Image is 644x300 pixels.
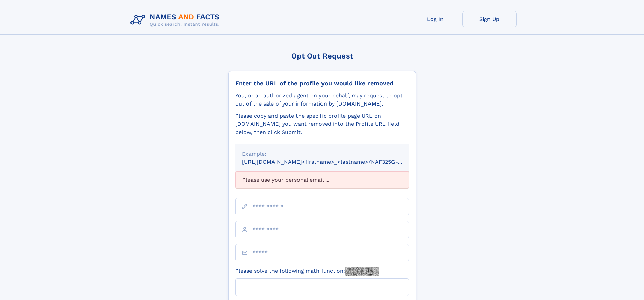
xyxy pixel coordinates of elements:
div: You, or an authorized agent on your behalf, may request to opt-out of the sale of your informatio... [235,92,409,108]
img: Logo Names and Facts [128,11,225,29]
div: Opt Out Request [228,52,416,60]
div: Please use your personal email ... [235,171,409,188]
small: [URL][DOMAIN_NAME]<firstname>_<lastname>/NAF325G-xxxxxxxx [242,159,422,165]
div: Please copy and paste the specific profile page URL on [DOMAIN_NAME] you want removed into the Pr... [235,112,409,136]
label: Please solve the following math function: [235,267,379,276]
div: Enter the URL of the profile you would like removed [235,79,409,87]
div: Example: [242,150,402,158]
a: Sign Up [462,11,517,27]
a: Log In [408,11,462,27]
